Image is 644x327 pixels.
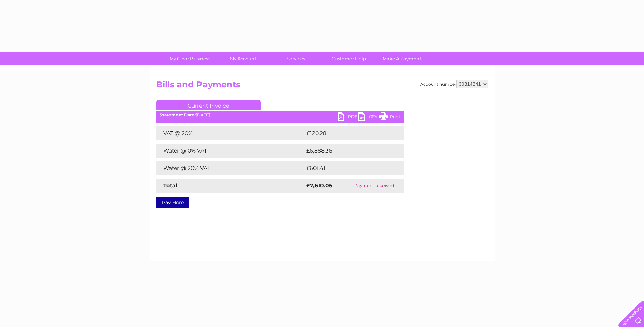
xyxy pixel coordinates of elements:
a: Pay Here [156,197,189,208]
a: Current Invoice [156,100,261,110]
a: Print [379,112,400,123]
td: Water @ 20% VAT [156,161,305,175]
div: Account number [420,80,488,88]
td: Water @ 0% VAT [156,144,305,158]
strong: Total [163,182,177,189]
b: Statement Date: [160,112,196,117]
td: Payment received [344,179,403,193]
td: VAT @ 20% [156,126,305,140]
a: My Account [214,52,272,65]
td: £6,888.36 [305,144,393,158]
a: Make A Payment [373,52,431,65]
a: Services [267,52,325,65]
div: [DATE] [156,112,404,117]
strong: £7,610.05 [306,182,332,189]
td: £601.41 [305,161,391,175]
a: PDF [338,112,358,123]
td: £120.28 [305,126,391,140]
a: My Clear Business [161,52,219,65]
a: CSV [358,112,379,123]
h2: Bills and Payments [156,80,488,93]
a: Customer Help [320,52,378,65]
